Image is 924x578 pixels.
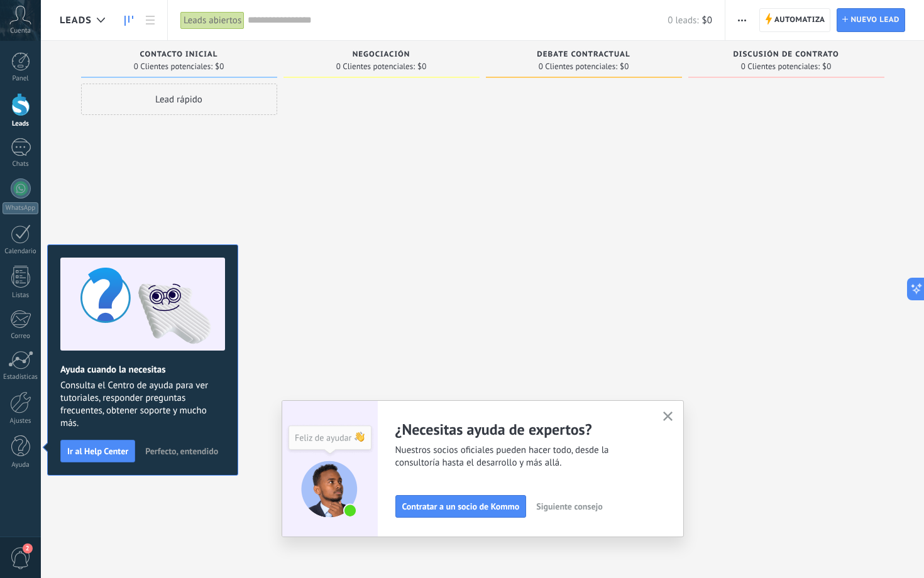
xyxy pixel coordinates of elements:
span: Siguiente consejo [536,502,602,511]
div: Chats [3,160,39,168]
div: Leads abiertos [180,11,245,30]
span: Nuevo lead [850,9,899,31]
span: 2 [23,543,33,553]
span: 0 leads: [668,14,698,26]
button: Contratar a un socio de Kommo [395,495,527,518]
a: Lista [140,8,161,33]
div: Ajustes [3,417,39,425]
div: Listas [3,292,39,300]
span: Perfecto, entendido [145,447,218,455]
div: Lead rápido [81,84,277,115]
span: Contacto inicial [140,50,218,59]
span: $0 [215,63,224,70]
div: Discusión de contrato [695,50,878,61]
div: Ayuda [3,461,39,469]
span: Contratar a un socio de Kommo [402,502,520,511]
div: Estadísticas [3,373,39,381]
span: Cuenta [10,27,31,35]
span: 0 Clientes potenciales: [741,63,820,70]
span: $0 [417,63,426,70]
a: Nuevo lead [837,8,905,32]
div: WhatsApp [3,202,38,214]
span: 0 Clientes potenciales: [336,63,415,70]
span: Consulta el Centro de ayuda para ver tutoriales, responder preguntas frecuentes, obtener soporte ... [60,379,225,430]
span: $0 [620,63,629,70]
h2: ¿Necesitas ayuda de expertos? [395,420,648,439]
div: Debate contractual [492,50,676,61]
span: Leads [60,14,92,26]
span: 0 Clientes potenciales: [539,63,617,70]
span: Negociación [353,50,410,59]
button: Siguiente consejo [531,497,608,516]
h2: Ayuda cuando la necesitas [60,364,225,376]
button: Ir al Help Center [60,440,135,462]
a: Leads [118,8,140,33]
button: Perfecto, entendido [140,442,224,461]
span: 0 Clientes potenciales: [134,63,212,70]
div: Contacto inicial [87,50,271,61]
span: Discusión de contrato [733,50,839,59]
span: Debate contractual [537,50,630,59]
div: Negociación [290,50,473,61]
span: $0 [822,63,831,70]
div: Leads [3,120,39,128]
button: Más [733,8,751,32]
span: $0 [702,14,712,26]
span: Automatiza [774,9,825,31]
div: Correo [3,332,39,341]
span: Nuestros socios oficiales pueden hacer todo, desde la consultoría hasta el desarrollo y más allá. [395,444,648,469]
div: Panel [3,75,39,83]
a: Automatiza [759,8,831,32]
span: Ir al Help Center [67,447,128,455]
div: Calendario [3,248,39,256]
